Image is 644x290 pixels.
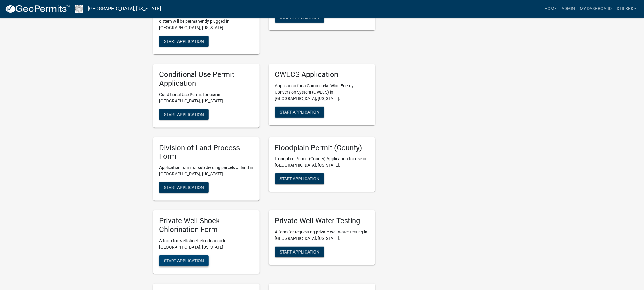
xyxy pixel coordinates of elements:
p: Floodplain Permit (County) Application for use in [GEOGRAPHIC_DATA], [US_STATE]. [275,156,369,168]
p: Conditional Use Permit for use in [GEOGRAPHIC_DATA], [US_STATE]. [159,91,254,104]
h5: Private Well Shock Chlorination Form [159,216,254,234]
a: Admin [559,3,577,15]
button: Start Application [159,182,209,193]
button: Start Application [275,173,324,184]
p: A form for well shock chlorination in [GEOGRAPHIC_DATA], [US_STATE]. [159,238,254,250]
img: Franklin County, Iowa [75,5,83,13]
span: Start Application [164,39,204,44]
span: Start Application [164,112,204,117]
button: Start Application [275,107,324,118]
h5: Private Well Water Testing [275,216,369,225]
h5: Floodplain Permit (County) [275,143,369,152]
button: Start Application [275,247,324,257]
p: Application form for sub dividing parcels of land in [GEOGRAPHIC_DATA], [US_STATE]. [159,164,254,177]
a: Home [542,3,559,15]
a: dtilkes [614,3,639,15]
button: Start Application [159,109,209,120]
h5: Division of Land Process Form [159,143,254,161]
span: Start Application [280,176,320,181]
p: Application for a Commercial Wind Energy Conversion System (CWECS) in [GEOGRAPHIC_DATA], [US_STATE]. [275,83,369,102]
h5: CWECS Application [275,70,369,79]
span: Start Application [164,258,204,263]
span: Start Application [280,109,320,114]
p: A form for requesting private well water testing in [GEOGRAPHIC_DATA], [US_STATE]. [275,229,369,242]
a: My Dashboard [577,3,614,15]
p: A form notifying that an abandoned water well or cistern will be permanently plugged in [GEOGRAPH... [159,12,254,31]
span: Start Application [280,249,320,254]
span: Start Application [164,185,204,190]
a: [GEOGRAPHIC_DATA], [US_STATE] [88,4,161,14]
span: Start Application [280,15,320,20]
h5: Conditional Use Permit Application [159,70,254,88]
button: Start Application [159,255,209,266]
button: Start Application [159,36,209,47]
